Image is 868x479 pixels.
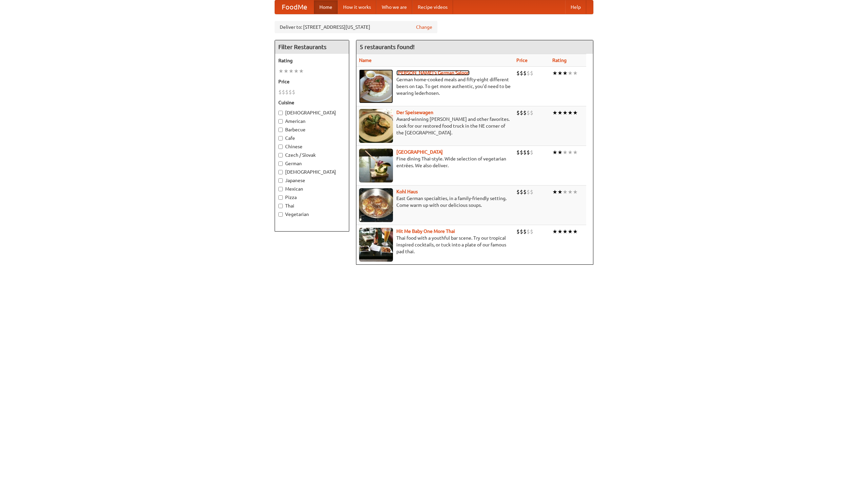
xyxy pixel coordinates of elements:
li: $ [523,109,527,116]
li: $ [520,109,523,116]
li: ★ [568,188,573,196]
li: ★ [573,109,578,116]
li: ★ [573,228,578,235]
li: ★ [563,228,568,235]
li: $ [289,88,292,96]
label: Mexican [278,186,346,192]
h5: Cuisine [278,99,346,106]
li: ★ [557,109,563,116]
li: $ [278,88,282,96]
label: Chinese [278,143,346,150]
img: speisewagen.jpg [359,109,393,143]
input: Chinese [278,145,283,149]
h4: Filter Restaurants [275,40,349,54]
a: Help [565,0,586,14]
a: Change [416,24,432,30]
ng-pluralize: 5 restaurants found! [360,44,415,50]
label: [DEMOGRAPHIC_DATA] [278,109,346,116]
p: German home-cooked meals and fifty-eight different beers on tap. To get more authentic, you'd nee... [359,76,511,96]
h5: Rating [278,57,346,64]
label: American [278,118,346,125]
a: Der Speisewagen [396,110,433,115]
img: babythai.jpg [359,228,393,262]
input: German [278,161,283,166]
li: ★ [552,228,557,235]
a: Kohl Haus [396,189,418,194]
li: ★ [552,69,557,77]
li: ★ [573,149,578,156]
a: Price [516,58,528,63]
input: [DEMOGRAPHIC_DATA] [278,170,283,174]
li: $ [282,88,285,96]
a: Who we are [376,0,412,14]
input: Japanese [278,178,283,183]
li: $ [520,149,523,156]
p: Thai food with a youthful bar scene. Try our tropical inspired cocktails, or tuck into a plate of... [359,235,511,255]
li: ★ [568,149,573,156]
a: Rating [552,58,567,63]
label: Barbecue [278,126,346,133]
input: Vegetarian [278,212,283,217]
li: $ [516,69,520,77]
li: ★ [552,149,557,156]
li: $ [527,109,530,116]
li: ★ [289,67,294,75]
b: [GEOGRAPHIC_DATA] [396,149,443,155]
li: ★ [552,109,557,116]
li: ★ [563,149,568,156]
input: Mexican [278,187,283,191]
label: Vegetarian [278,211,346,218]
li: ★ [294,67,299,75]
li: ★ [557,228,563,235]
p: East German specialties, in a family-friendly setting. Come warm up with our delicious soups. [359,195,511,209]
li: $ [527,188,530,196]
li: $ [530,149,533,156]
li: $ [520,228,523,235]
li: ★ [563,69,568,77]
input: Cafe [278,136,283,140]
li: ★ [278,67,283,75]
li: $ [523,69,527,77]
li: ★ [557,69,563,77]
li: ★ [557,149,563,156]
p: Award-winning [PERSON_NAME] and other favorites. Look for our restored food truck in the NE corne... [359,116,511,136]
b: [PERSON_NAME]'s German Saloon [396,70,470,75]
a: Recipe videos [412,0,453,14]
li: ★ [283,67,289,75]
input: Thai [278,204,283,208]
input: Czech / Slovak [278,153,283,157]
li: ★ [299,67,304,75]
input: Pizza [278,195,283,200]
li: $ [285,88,289,96]
li: ★ [568,228,573,235]
label: Thai [278,202,346,209]
li: $ [527,149,530,156]
li: ★ [568,69,573,77]
li: $ [516,188,520,196]
li: $ [527,228,530,235]
li: ★ [552,188,557,196]
label: German [278,160,346,167]
img: satay.jpg [359,149,393,182]
input: American [278,119,283,124]
p: Fine dining Thai-style. Wide selection of vegetarian entrées. We also deliver. [359,155,511,169]
a: Home [314,0,338,14]
input: [DEMOGRAPHIC_DATA] [278,111,283,115]
li: $ [530,228,533,235]
li: ★ [557,188,563,196]
li: $ [292,88,295,96]
li: ★ [563,109,568,116]
label: Pizza [278,194,346,201]
input: Barbecue [278,128,283,132]
label: Czech / Slovak [278,152,346,158]
a: Hit Me Baby One More Thai [396,228,455,234]
a: How it works [338,0,376,14]
li: $ [527,69,530,77]
li: $ [516,149,520,156]
li: $ [523,228,527,235]
img: kohlhaus.jpg [359,188,393,222]
li: $ [520,188,523,196]
h5: Price [278,78,346,85]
